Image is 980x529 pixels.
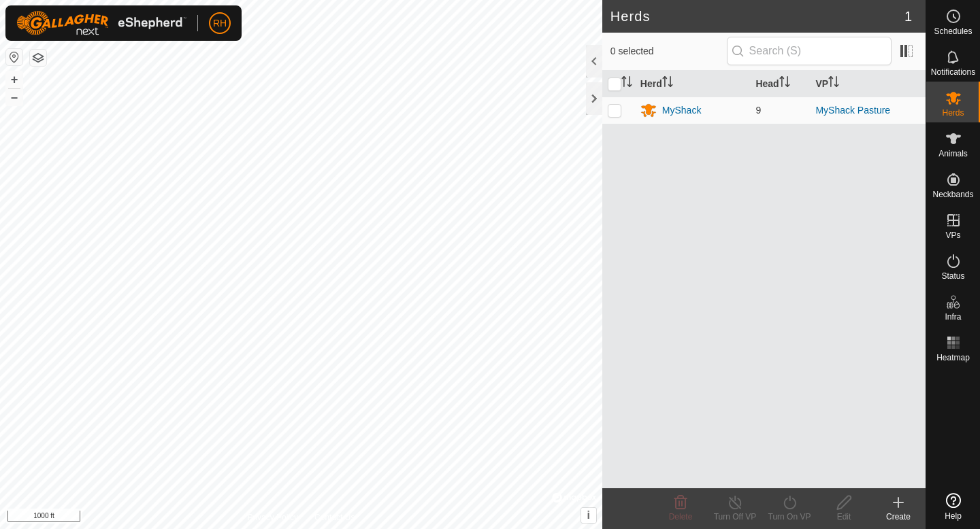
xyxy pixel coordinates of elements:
span: Delete [669,512,693,522]
th: Head [750,71,810,97]
p-sorticon: Activate to sort [828,78,839,89]
button: i [581,508,596,523]
p-sorticon: Activate to sort [662,78,673,89]
span: Status [941,272,964,280]
span: Animals [938,150,968,158]
input: Search (S) [727,37,892,65]
div: Turn Off VP [708,511,762,523]
button: + [6,71,22,88]
div: Edit [817,511,871,523]
img: Gallagher Logo [16,11,186,35]
span: i [587,509,590,521]
span: Herds [942,109,964,117]
button: Map Layers [30,50,46,66]
a: Privacy Policy [247,511,298,524]
a: Help [926,488,980,526]
span: Help [945,512,962,520]
a: MyShack Pasture [815,105,890,116]
th: Herd [635,71,751,97]
th: VP [810,71,926,97]
div: Turn On VP [762,511,817,523]
span: 9 [755,105,761,116]
span: Notifications [931,68,975,76]
a: Contact Us [314,511,355,524]
button: Reset Map [6,49,22,65]
span: Heatmap [936,354,970,362]
div: MyShack [662,103,702,118]
span: Schedules [934,27,972,35]
span: Neckbands [932,190,973,199]
p-sorticon: Activate to sort [779,78,790,89]
p-sorticon: Activate to sort [621,78,632,89]
span: Infra [945,313,961,321]
span: 1 [904,6,912,27]
h2: Herds [610,8,904,24]
span: VPs [945,231,960,239]
span: 0 selected [610,44,727,58]
span: RH [213,16,227,31]
button: – [6,89,22,105]
div: Create [871,511,926,523]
